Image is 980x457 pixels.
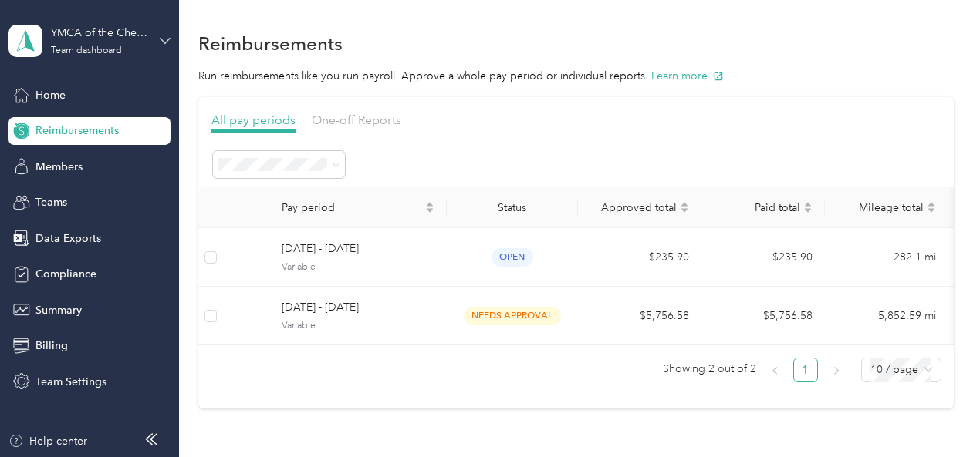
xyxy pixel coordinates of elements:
th: Pay period [269,187,447,228]
span: Approved total [590,201,677,214]
span: Compliance [35,266,96,282]
span: Showing 2 out of 2 [663,358,756,381]
span: Home [35,87,66,103]
span: Summary [35,302,82,318]
th: Paid total [701,187,825,228]
h1: Reimbursements [198,35,343,52]
span: Team Settings [35,374,106,390]
span: Data Exports [35,230,101,247]
span: caret-up [680,200,689,209]
td: $5,756.58 [578,287,701,345]
button: left [762,358,787,382]
span: Variable [282,260,434,274]
button: Help center [8,433,87,449]
span: caret-down [425,206,434,215]
span: caret-down [803,206,813,215]
span: Reimbursements [35,123,119,139]
th: Mileage total [825,187,948,228]
span: Variable [282,319,434,333]
span: [DATE] - [DATE] [282,299,434,316]
span: needs approval [464,307,561,324]
td: 5,852.59 mi [825,287,948,345]
div: Page Size [861,358,941,382]
a: 1 [794,358,817,381]
div: Status [459,201,566,214]
button: right [824,358,849,382]
li: Previous Page [762,358,787,382]
span: caret-up [425,200,434,209]
p: Run reimbursements like you run payroll. Approve a whole pay period or individual reports. [198,68,954,84]
span: left [770,366,779,375]
li: 1 [793,358,818,382]
span: caret-up [927,200,936,209]
span: [DATE] - [DATE] [282,240,434,257]
span: caret-down [680,206,689,215]
td: 282.1 mi [825,228,948,287]
span: Members [35,159,83,175]
span: caret-up [803,200,813,209]
iframe: Everlance-gr Chat Button Frame [894,371,980,457]
span: One-off Reports [312,113,401,127]
div: Team dashboard [51,46,122,55]
td: $235.90 [578,228,701,287]
span: open [492,248,533,266]
span: 10 / page [870,358,932,381]
span: Billing [35,338,68,354]
span: caret-down [927,206,936,215]
li: Next Page [824,358,849,382]
td: $235.90 [701,228,825,287]
span: right [832,366,841,375]
th: Approved total [578,187,701,228]
span: Teams [35,194,67,210]
button: Learn more [651,68,724,84]
span: Mileage total [837,201,924,214]
span: Paid total [714,201,800,214]
div: YMCA of the Chesapeake [51,25,147,41]
td: $5,756.58 [701,287,825,345]
span: All pay periods [211,113,296,127]
span: Pay period [282,201,422,214]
